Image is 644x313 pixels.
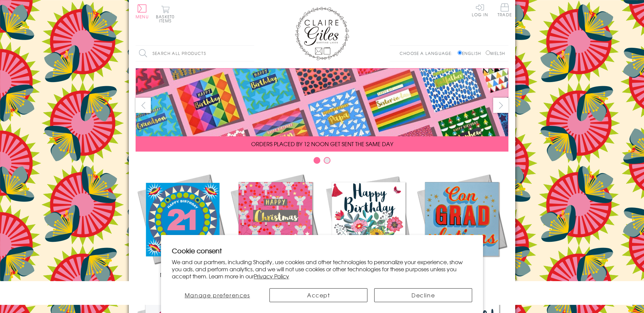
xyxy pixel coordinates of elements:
span: 0 items [159,14,175,24]
button: Manage preferences [172,288,263,302]
span: Manage preferences [185,291,250,299]
p: We and our partners, including Shopify, use cookies and other technologies to personalize your ex... [172,258,472,279]
a: Log In [472,3,488,17]
span: ORDERS PLACED BY 12 NOON GET SENT THE SAME DAY [251,140,393,148]
img: Claire Giles Greetings Cards [295,7,349,60]
button: Menu [136,4,149,19]
button: Decline [374,288,472,302]
span: New Releases [160,271,204,279]
h2: Cookie consent [172,246,472,255]
a: Birthdays [322,172,415,279]
button: Carousel Page 2 [324,157,330,164]
span: Menu [136,14,149,20]
a: Trade [498,3,512,18]
input: Search all products [136,46,254,61]
a: Academic [415,172,508,279]
a: New Releases [136,172,229,279]
label: Welsh [486,50,505,56]
input: English [458,51,462,55]
button: Accept [269,288,367,302]
a: Privacy Policy [254,272,289,280]
button: next [493,98,508,113]
button: Basket0 items [156,5,175,23]
div: Carousel Pagination [136,157,508,167]
input: Welsh [486,51,490,55]
p: Choose a language: [400,50,456,56]
button: prev [136,98,151,113]
label: English [458,50,484,56]
input: Search [247,46,254,61]
button: Carousel Page 1 (Current Slide) [314,157,320,164]
span: Trade [498,3,512,17]
a: Christmas [229,172,322,279]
